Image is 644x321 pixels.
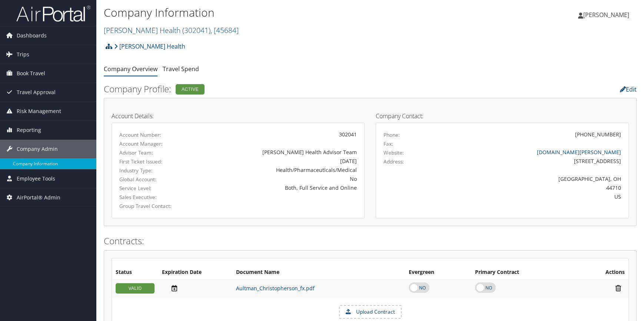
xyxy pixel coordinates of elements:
[176,84,205,95] div: Active
[162,284,229,292] div: Add/Edit Date
[158,266,232,279] th: Expiration Date
[405,266,471,279] th: Evergreen
[104,65,157,73] a: Company Overview
[104,83,455,95] h2: Company Profile:
[17,102,61,120] span: Risk Management
[471,266,575,279] th: Primary Contract
[116,283,155,294] div: VALID
[119,202,191,210] label: Group Travel Contact:
[446,193,621,201] div: US
[578,4,637,26] a: [PERSON_NAME]
[104,235,637,247] h2: Contracts:
[17,121,41,139] span: Reporting
[119,131,191,139] label: Account Number:
[446,157,621,165] div: [STREET_ADDRESS]
[119,149,191,156] label: Advisor Team:
[575,266,628,279] th: Actions
[620,85,637,93] a: Edit
[340,306,401,318] label: Upload Contract
[210,25,239,35] span: , [ 45684 ]
[16,5,90,22] img: airportal-logo.png
[17,26,47,45] span: Dashboards
[114,39,185,54] a: [PERSON_NAME] Health
[384,149,404,156] label: Website:
[17,45,29,64] span: Trips
[119,185,191,192] label: Service Level:
[17,140,58,158] span: Company Admin
[17,83,56,102] span: Travel Approval
[104,5,459,20] h1: Company Information
[17,64,45,83] span: Book Travel
[17,188,60,207] span: AirPortal® Admin
[232,266,405,279] th: Document Name
[119,193,191,201] label: Sales Executive:
[612,284,625,292] i: Remove Contract
[119,176,191,183] label: Global Account:
[119,140,191,148] label: Account Manager:
[202,130,357,138] div: 302041
[202,175,357,183] div: No
[163,65,199,73] a: Travel Spend
[446,184,621,192] div: 44710
[537,149,621,156] a: [DOMAIN_NAME][PERSON_NAME]
[202,166,357,174] div: Health/Pharmaceuticals/Medical
[384,140,393,148] label: Fax:
[575,130,621,138] div: [PHONE_NUMBER]
[202,148,357,156] div: [PERSON_NAME] Health Advisor Team
[112,266,158,279] th: Status
[119,158,191,165] label: First Ticket Issued:
[119,167,191,174] label: Industry Type:
[182,25,210,35] span: ( 302041 )
[384,158,404,165] label: Address:
[104,25,239,35] a: [PERSON_NAME] Health
[376,113,629,119] h4: Company Contact:
[202,157,357,165] div: [DATE]
[112,113,365,119] h4: Account Details:
[446,175,621,183] div: [GEOGRAPHIC_DATA], OH
[583,11,629,19] span: [PERSON_NAME]
[17,169,55,188] span: Employee Tools
[384,131,400,139] label: Phone:
[202,184,357,192] div: Both, Full Service and Online
[236,285,315,292] a: Aultman_Christopherson_fx.pdf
